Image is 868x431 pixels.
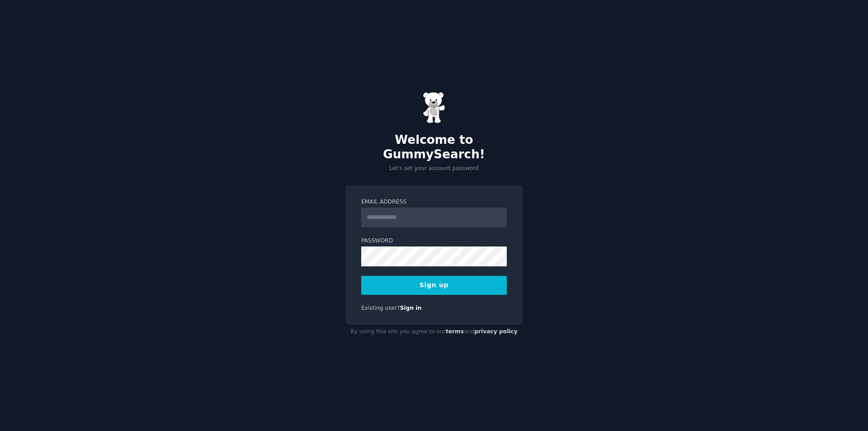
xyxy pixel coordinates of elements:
div: By using this site you agree to our and [345,325,523,339]
label: Email Address [361,198,507,206]
p: Let's set your account password [345,165,523,173]
button: Sign up [361,276,507,295]
a: terms [446,328,464,335]
label: Password [361,237,507,245]
h2: Welcome to GummySearch! [345,133,523,161]
a: Sign in [400,305,422,311]
span: Existing user? [361,305,400,311]
a: privacy policy [474,328,518,335]
img: Gummy Bear [423,92,445,123]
